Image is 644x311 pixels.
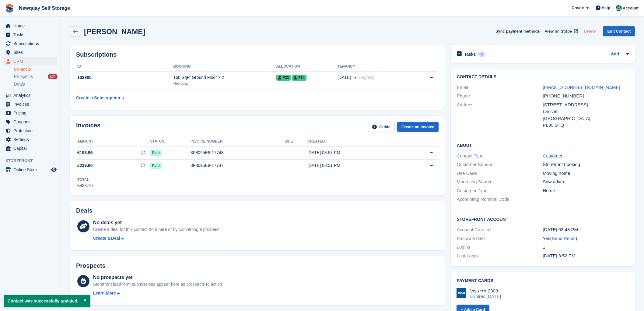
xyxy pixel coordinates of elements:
div: [DATE] 03:57 PM [307,150,402,156]
div: [GEOGRAPHIC_DATA] [543,115,629,122]
div: Logins [457,244,543,251]
img: Visa Logo [457,288,466,298]
div: 1 [543,244,629,251]
span: F23 [276,75,291,81]
div: Create a Subscription [76,95,120,101]
h2: Payment cards [457,278,629,283]
h2: Prospects [76,262,106,269]
span: Account [623,5,639,11]
span: Storefront [5,158,61,164]
h2: [PERSON_NAME] [84,27,145,36]
img: stora-icon-8386f47178a22dfd0bd8f6a31ec36ba5ce8667c1dd55bd0f319d3a0aa187defe.svg [5,4,14,13]
a: Create an Invoice [397,122,439,132]
div: No deals yet [93,219,221,226]
a: menu [3,39,58,48]
span: View on Stripe [545,28,572,34]
span: Analytics [13,91,50,100]
span: Paid [150,150,161,156]
div: No prospects yet [93,274,223,281]
div: 204 [48,74,58,79]
div: Email [457,84,543,91]
th: Amount [76,137,150,147]
div: Create a Deal [93,235,120,242]
div: Phone [457,93,543,100]
a: menu [3,57,58,65]
a: Send Reset [552,236,576,241]
span: Create [572,5,584,11]
div: Last Login [457,253,543,260]
span: £239.80 [77,162,93,169]
a: menu [3,144,58,153]
div: Customer Type [457,187,543,194]
div: Customer Source [457,161,543,168]
a: menu [3,100,58,108]
div: Home [543,187,629,194]
div: [DATE] 03:51 PM [307,162,402,169]
time: 2025-08-21 14:52:54 UTC [543,253,575,258]
div: Use Case [457,170,543,177]
span: Home [13,22,50,30]
a: menu [3,30,58,39]
div: [DATE] 03:48 PM [543,226,629,233]
div: [PHONE_NUMBER] [543,93,629,100]
span: £198.96 [77,150,93,156]
th: ID [76,62,173,72]
div: 3F8095E8-17748 [191,150,285,156]
h2: Contact Details [457,75,629,80]
a: Newquay Self Storage [16,3,72,13]
a: Deals [14,81,58,87]
div: Yes [543,235,629,242]
div: Accounting Nominal Code [457,196,543,203]
span: [DATE] [338,74,351,81]
span: Capital [13,144,50,153]
div: Visa •••• 2309 [470,288,501,294]
span: Prospects [14,74,33,80]
a: menu [3,109,58,117]
span: Ongoing [359,75,375,80]
span: Protection [13,126,50,135]
h2: Storefront Account [457,216,629,222]
a: menu [3,118,58,126]
a: [EMAIL_ADDRESS][DOMAIN_NAME] [543,85,620,90]
p: Contact was successfully updated. [4,295,90,307]
div: Total [77,177,93,182]
th: Due [285,137,307,147]
span: Help [602,5,610,11]
a: menu [3,22,58,30]
div: £438.76 [77,182,93,189]
button: Delete [581,26,598,36]
a: Create a Deal [93,235,221,242]
h2: Subscriptions [76,51,439,58]
span: Online Store [13,165,50,174]
a: Contacts [14,66,58,72]
span: Coupons [13,118,50,126]
h2: About [457,142,629,148]
a: Create a Subscription [76,92,124,104]
a: Guide [368,122,395,132]
th: Created [307,137,402,147]
div: Learn More [93,290,116,296]
span: Paid [150,163,161,169]
span: ( ) [550,236,577,241]
img: JON [616,5,622,11]
a: Learn More [93,290,223,296]
div: Newquay [173,81,276,86]
button: Sync payment methods [495,26,540,36]
div: [STREET_ADDRESS] [543,101,629,108]
div: Contact Type [457,153,543,160]
a: menu [3,135,58,144]
div: 160 SqFt Ground Floor × 2 [173,74,276,81]
div: Storefront booking [543,161,629,168]
a: menu [3,165,58,174]
th: Invoice number [191,137,285,147]
span: CRM [13,57,50,65]
span: Subscriptions [13,39,50,48]
th: Status [150,137,191,147]
a: Customer [543,153,562,158]
div: Password Set [457,235,543,242]
span: Tasks [13,30,50,39]
a: Edit Contact [603,26,635,36]
div: Storefront lead form submissions appear here as prospects to action. [93,281,223,288]
div: 0 [478,51,485,57]
div: Expires [DATE] [470,294,501,299]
